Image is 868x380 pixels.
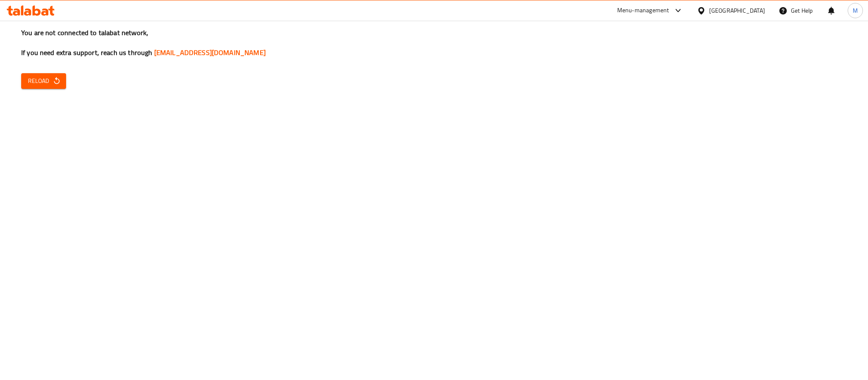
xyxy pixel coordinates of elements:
a: [EMAIL_ADDRESS][DOMAIN_NAME] [154,46,266,59]
span: M [853,6,858,15]
button: Reload [21,73,66,89]
h3: You are not connected to talabat network, If you need extra support, reach us through [21,28,847,58]
span: Reload [28,76,59,86]
div: Menu-management [617,6,669,16]
div: [GEOGRAPHIC_DATA] [709,6,765,15]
